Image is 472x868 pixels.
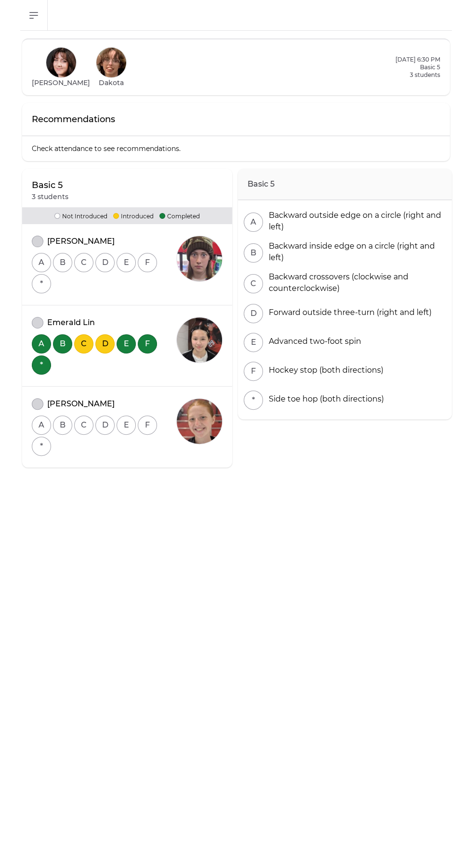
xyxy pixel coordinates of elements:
[138,253,157,272] button: F
[47,317,95,328] p: Emerald Lin
[74,415,93,435] button: C
[395,63,440,71] h2: Basic 5
[32,113,115,126] p: Recommendations
[265,271,446,294] div: Backward crossovers (clockwise and counterclockwise)
[99,78,124,88] h1: Dakota
[32,334,51,353] button: A
[47,236,115,247] p: [PERSON_NAME]
[53,334,72,353] button: B
[74,334,93,353] button: C
[117,334,136,353] button: E
[244,333,263,352] button: E
[117,253,136,272] button: E
[244,362,263,381] button: F
[32,398,43,410] button: attendance
[265,365,383,376] div: Hockey stop (both directions)
[95,415,115,435] button: D
[74,253,93,272] button: C
[22,136,450,161] p: Check attendance to see recommendations.
[32,78,90,88] h1: [PERSON_NAME]
[265,210,446,233] div: Backward outside edge on a circle (right and left)
[32,192,68,201] p: 3 students
[32,415,51,435] button: A
[159,211,200,220] p: Completed
[54,211,107,220] p: Not Introduced
[32,317,43,328] button: attendance
[117,415,136,435] button: E
[265,240,446,264] div: Backward inside edge on a circle (right and left)
[395,56,440,63] h2: [DATE] 6:30 PM
[138,415,157,435] button: F
[95,253,115,272] button: D
[244,274,263,293] button: C
[47,398,115,410] p: [PERSON_NAME]
[244,213,263,232] button: A
[32,236,43,247] button: attendance
[95,334,115,353] button: D
[265,393,384,405] div: Side toe hop (both directions)
[32,178,68,192] p: Basic 5
[265,307,432,318] div: Forward outside three-turn (right and left)
[113,211,154,220] p: Introduced
[265,336,361,347] div: Advanced two-foot spin
[138,334,157,353] button: F
[32,253,51,272] button: A
[395,71,440,79] p: 3 students
[53,253,72,272] button: B
[244,304,263,323] button: D
[238,169,452,200] h2: Basic 5
[53,415,72,435] button: B
[244,243,263,263] button: B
